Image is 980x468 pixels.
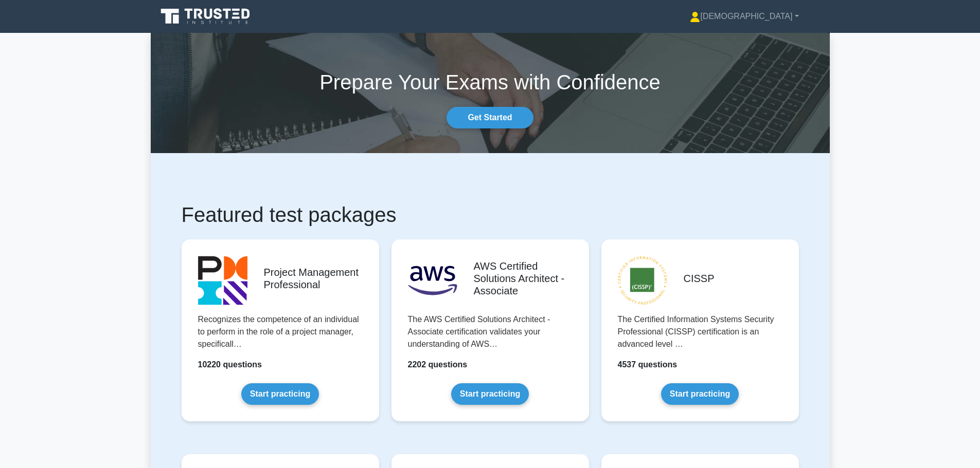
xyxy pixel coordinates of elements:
[661,383,739,405] a: Start practicing
[451,383,529,405] a: Start practicing
[447,107,533,128] a: Get Started
[182,202,799,227] h1: Featured test packages
[241,383,319,405] a: Start practicing
[665,6,823,27] a: [DEMOGRAPHIC_DATA]
[151,70,830,95] h1: Prepare Your Exams with Confidence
